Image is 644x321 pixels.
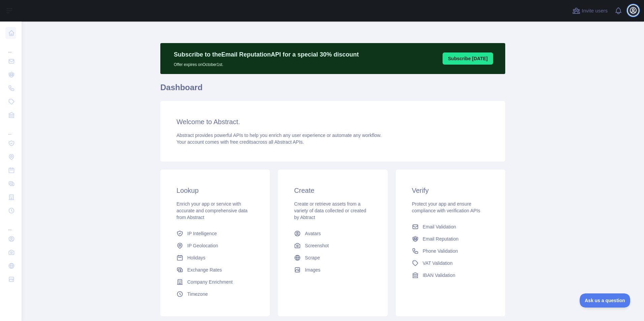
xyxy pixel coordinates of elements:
span: Abstract provides powerful APIs to help you enrich any user experience or automate any workflow. [176,133,382,138]
span: IBAN Validation [423,272,455,279]
a: Holidays [174,252,256,264]
span: Images [305,266,320,273]
button: Invite users [571,5,609,16]
a: VAT Validation [409,257,492,269]
a: Exchange Rates [174,264,256,276]
span: Timezone [187,291,208,297]
span: Protect your app and ensure compliance with verification APIs [412,201,480,213]
span: Avatars [305,230,321,237]
a: Avatars [291,227,374,240]
span: VAT Validation [423,260,453,266]
span: free credits [230,139,253,145]
a: Screenshot [291,240,374,252]
div: ... [5,218,16,231]
span: Enrich your app or service with accurate and comprehensive data from Abstract [176,201,248,220]
p: Subscribe to the Email Reputation API for a special 30 % discount [174,50,359,59]
span: Create or retrieve assets from a variety of data collected or created by Abtract [294,201,366,220]
h3: Welcome to Abstract. [176,117,489,127]
h3: Create [294,186,371,195]
a: IP Intelligence [174,227,256,240]
a: Images [291,264,374,276]
a: Timezone [174,288,256,300]
span: Screenshot [305,242,329,249]
a: IP Geolocation [174,240,256,252]
span: Company Enrichment [187,279,233,285]
h3: Lookup [176,186,254,195]
span: Your account comes with across all Abstract APIs. [176,139,304,145]
span: Holidays [187,254,205,261]
a: Email Validation [409,221,492,233]
p: Offer expires on October 1st. [174,59,359,67]
h1: Dashboard [160,82,505,98]
div: ... [5,40,16,54]
iframe: Toggle Customer Support [580,293,631,308]
span: Phone Validation [423,248,458,254]
a: Scrape [291,252,374,264]
span: IP Intelligence [187,230,217,237]
div: ... [5,122,16,136]
span: Email Reputation [423,236,459,242]
a: Company Enrichment [174,276,256,288]
span: Email Validation [423,223,456,230]
a: Phone Validation [409,245,492,257]
a: Email Reputation [409,233,492,245]
span: Invite users [582,7,608,15]
a: IBAN Validation [409,269,492,281]
span: Exchange Rates [187,266,222,273]
h3: Verify [412,186,489,195]
button: Subscribe [DATE] [443,52,493,65]
span: Scrape [305,254,320,261]
span: IP Geolocation [187,242,218,249]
